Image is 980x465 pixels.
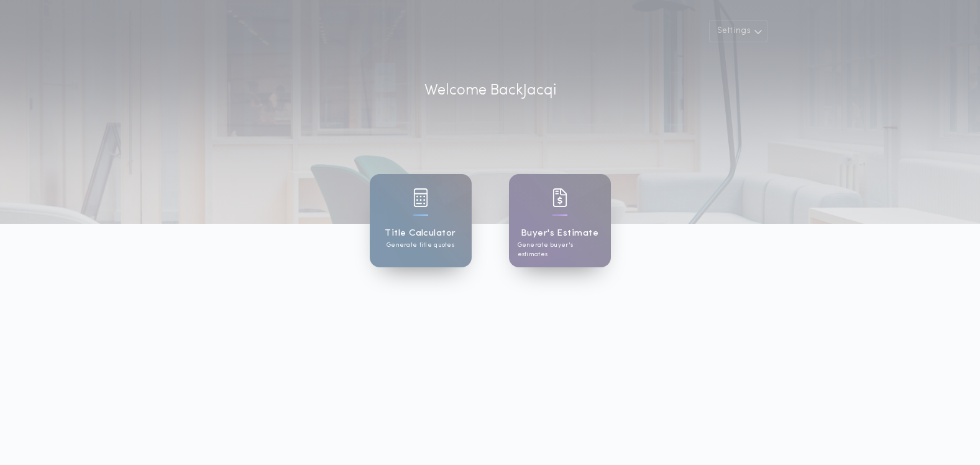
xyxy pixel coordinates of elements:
button: Settings [709,20,767,42]
img: card icon [552,188,567,207]
p: Welcome Back Jacqi [424,80,556,102]
h1: Title Calculator [385,226,456,241]
p: Generate buyer's estimates [518,241,602,259]
h1: Buyer's Estimate [521,226,598,241]
img: card icon [413,188,428,207]
p: Generate title quotes [387,241,454,250]
a: card iconBuyer's EstimateGenerate buyer's estimates [509,174,611,267]
a: card iconTitle CalculatorGenerate title quotes [370,174,472,267]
